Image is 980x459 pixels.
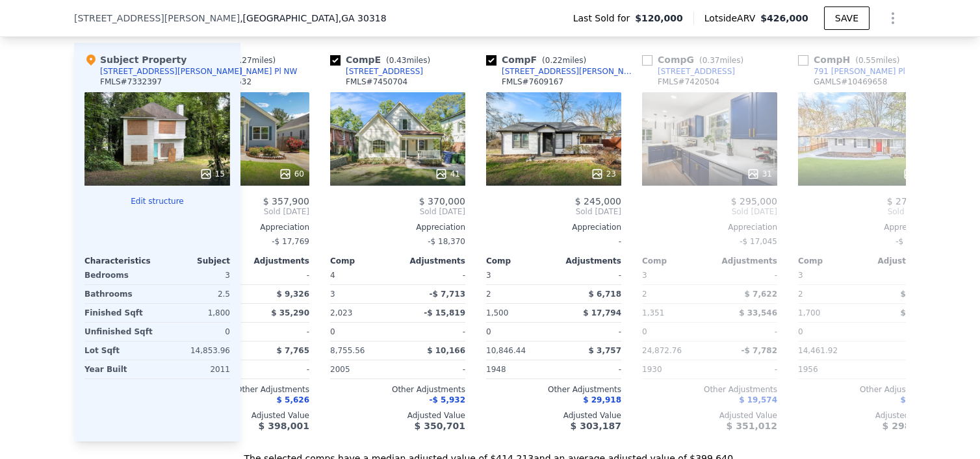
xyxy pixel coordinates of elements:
span: -$ 7,713 [430,290,465,299]
div: Subject Property [84,53,187,66]
div: 0 [160,323,230,341]
span: $ 7,765 [277,346,309,355]
div: - [486,232,621,251]
div: Adjustments [398,256,465,266]
div: Other Adjustments [642,384,777,395]
span: $ 10,166 [427,346,465,355]
div: 2 [798,285,863,303]
div: Comp G [642,53,749,66]
span: ( miles) [850,56,905,65]
div: Appreciation [486,222,621,232]
span: 1,700 [798,308,820,317]
span: $ 303,187 [571,421,621,431]
span: -$ 15,819 [424,308,465,317]
span: 3 [798,271,803,280]
span: -$ 17,045 [740,237,777,246]
div: Other Adjustments [798,384,933,395]
span: 8,755.56 [330,346,365,355]
span: $ 19,574 [739,395,777,404]
div: - [556,266,621,284]
div: Adjusted Value [330,410,465,421]
span: 1,351 [642,308,664,317]
span: $ 29,918 [583,395,621,404]
span: $ 5,611 [901,308,933,317]
div: 791 [PERSON_NAME] Pl NW [814,66,921,77]
div: - [868,360,933,378]
span: -$ 7,782 [741,346,777,355]
div: Comp [798,256,866,266]
span: $ 351,012 [727,421,777,431]
div: Comp H [798,53,905,66]
div: 2 [486,285,551,303]
span: ( miles) [381,56,435,65]
button: Show Options [880,5,906,31]
div: 60 [279,167,304,180]
div: 3 [160,266,230,284]
div: 2011 [160,360,230,378]
span: -$ 18,370 [428,237,465,246]
span: $ 357,900 [263,196,309,206]
span: -$ 16,332 [896,237,933,246]
span: ( miles) [694,56,749,65]
div: Bedrooms [84,266,155,284]
span: , GA 30318 [339,13,387,23]
span: 0 [330,327,335,336]
span: ( miles) [226,56,281,65]
span: Last Sold for [573,12,636,25]
div: Adjusted Value [174,410,309,421]
div: - [400,323,465,341]
div: Comp [330,256,398,266]
span: 0.55 [858,56,876,65]
span: $ 3,757 [589,346,621,355]
span: 0.22 [545,56,563,65]
div: Other Adjustments [174,384,309,395]
div: FMLS # 7420504 [658,77,719,87]
div: Appreciation [174,222,309,232]
span: $ 17,794 [583,308,621,317]
div: FMLS # 7609167 [502,77,563,87]
div: FMLS # 7450704 [346,77,407,87]
a: [STREET_ADDRESS][PERSON_NAME] [486,66,637,77]
div: - [712,360,777,378]
div: [STREET_ADDRESS] [346,66,423,77]
span: 14,461.92 [798,346,838,355]
span: 3 [642,271,647,280]
span: Sold [DATE] [330,206,465,217]
div: Adjusted Value [486,410,621,421]
span: $120,000 [635,12,683,25]
div: 3 [330,285,395,303]
span: [STREET_ADDRESS][PERSON_NAME] [74,12,240,25]
span: 1,500 [486,308,508,317]
div: 1930 [642,360,707,378]
div: Adjustments [554,256,621,266]
div: Other Adjustments [330,384,465,395]
div: [STREET_ADDRESS] [658,66,735,77]
div: - [868,323,933,341]
div: 2005 [330,360,395,378]
span: $ 370,000 [419,196,465,206]
div: Year Built [84,360,155,378]
div: - [556,360,621,378]
div: Bathrooms [84,285,155,303]
div: - [400,266,465,284]
button: Edit structure [84,196,230,206]
span: 4 [330,271,335,280]
div: - [712,266,777,284]
span: $ 5,379 [901,395,933,404]
div: Appreciation [642,222,777,232]
div: - [712,323,777,341]
div: [STREET_ADDRESS][PERSON_NAME] [100,66,242,77]
div: Comp [642,256,710,266]
div: Adjusted Value [642,410,777,421]
span: $ 398,001 [259,421,309,431]
div: - [244,360,309,378]
span: $ 7,622 [745,290,777,299]
div: Unfinished Sqft [84,323,155,341]
span: $ 279,000 [887,196,933,206]
div: FMLS # 7332397 [100,77,162,87]
div: Subject [157,256,230,266]
div: 31 [747,167,772,180]
button: SAVE [824,6,870,30]
div: 18 [903,167,928,180]
span: Sold [DATE] [174,206,309,217]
